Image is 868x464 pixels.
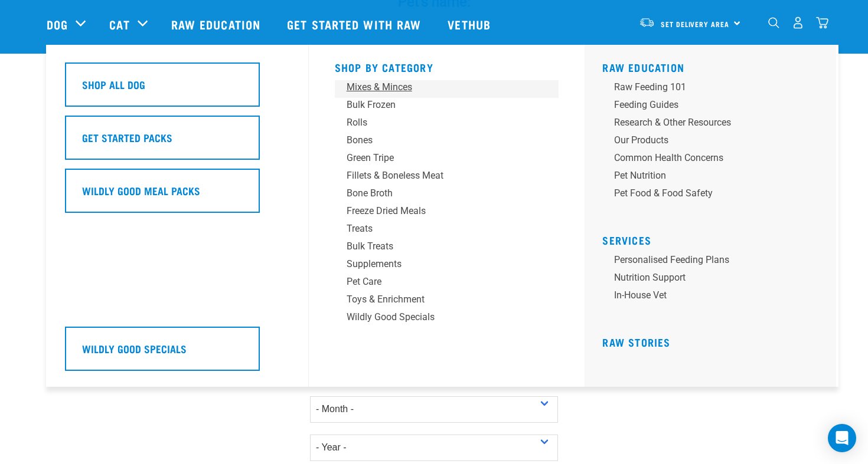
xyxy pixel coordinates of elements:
[159,1,275,48] a: Raw Education
[65,62,289,116] a: Shop All Dog
[602,271,827,288] a: Nutrition Support
[335,133,559,151] a: Bones
[335,310,559,328] a: Wildly Good Specials
[602,186,827,204] a: Pet Food & Food Safety
[335,222,559,239] a: Treats
[335,80,559,98] a: Mixes & Minces
[602,133,827,151] a: Our Products
[275,1,436,48] a: Get started with Raw
[347,133,531,147] div: Bones
[335,275,559,292] a: Pet Care
[602,234,827,243] h5: Services
[768,17,779,28] img: home-icon-1@2x.png
[661,22,729,26] span: Set Delivery Area
[335,151,559,169] a: Green Tripe
[347,151,531,165] div: Green Tripe
[347,239,531,254] div: Bulk Treats
[347,310,531,324] div: Wildly Good Specials
[602,151,827,169] a: Common Health Concerns
[335,239,559,257] a: Bulk Treats
[47,15,68,33] a: Dog
[614,186,798,200] div: Pet Food & Food Safety
[614,80,798,94] div: Raw Feeding 101
[347,275,531,289] div: Pet Care
[65,116,289,169] a: Get Started Packs
[347,98,531,112] div: Bulk Frozen
[639,17,655,28] img: van-moving.png
[347,204,531,218] div: Freeze Dried Meals
[335,186,559,204] a: Bone Broth
[335,204,559,222] a: Freeze Dried Meals
[792,17,804,29] img: user.png
[602,116,827,133] a: Research & Other Resources
[335,292,559,310] a: Toys & Enrichment
[614,116,798,130] div: Research & Other Resources
[816,17,828,29] img: home-icon@2x.png
[436,1,505,48] a: Vethub
[109,15,129,33] a: Cat
[82,130,172,145] h5: Get Started Packs
[602,169,827,186] a: Pet Nutrition
[614,169,798,183] div: Pet Nutrition
[347,186,531,200] div: Bone Broth
[602,339,670,345] a: Raw Stories
[614,151,798,165] div: Common Health Concerns
[347,257,531,271] div: Supplements
[65,169,289,222] a: Wildly Good Meal Packs
[335,116,559,133] a: Rolls
[347,80,531,94] div: Mixes & Minces
[602,288,827,306] a: In-house vet
[347,169,531,183] div: Fillets & Boneless Meat
[614,133,798,147] div: Our Products
[828,424,856,452] div: Open Intercom Messenger
[82,341,187,356] h5: Wildly Good Specials
[335,61,559,71] h5: Shop By Category
[602,80,827,98] a: Raw Feeding 101
[347,222,531,236] div: Treats
[82,183,200,198] h5: Wildly Good Meal Packs
[602,253,827,271] a: Personalised Feeding Plans
[82,77,145,92] h5: Shop All Dog
[602,64,684,70] a: Raw Education
[335,98,559,116] a: Bulk Frozen
[602,98,827,116] a: Feeding Guides
[65,327,289,380] a: Wildly Good Specials
[347,292,531,307] div: Toys & Enrichment
[335,257,559,275] a: Supplements
[614,98,798,112] div: Feeding Guides
[347,116,531,130] div: Rolls
[335,169,559,186] a: Fillets & Boneless Meat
